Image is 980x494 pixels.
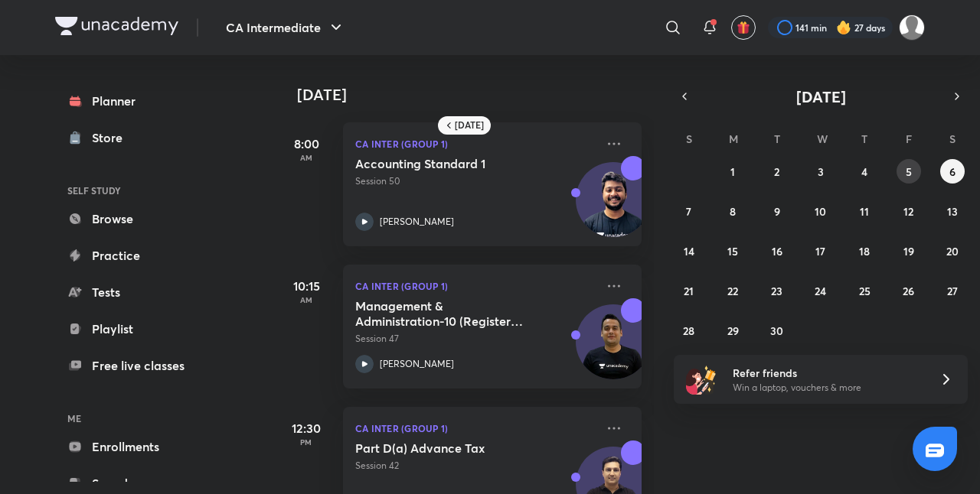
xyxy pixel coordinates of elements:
h5: Part D(a) Advance Tax [355,440,546,456]
h6: SELF STUDY [55,177,233,203]
button: September 16, 2025 [765,239,789,263]
abbr: September 17, 2025 [815,244,825,258]
abbr: September 8, 2025 [730,204,736,219]
h6: [DATE] [455,119,484,132]
abbr: September 28, 2025 [683,323,694,338]
button: September 6, 2025 [940,159,965,184]
abbr: September 1, 2025 [730,164,735,179]
p: Session 47 [355,332,596,346]
p: CA Inter (Group 1) [355,277,596,295]
abbr: September 25, 2025 [859,284,871,298]
p: Session 50 [355,174,596,188]
abbr: September 3, 2025 [818,164,824,179]
button: avatar [731,15,756,40]
a: Playlist [55,314,233,344]
a: Free live classes [55,350,233,381]
a: Practice [55,240,233,271]
h5: 8:00 [276,135,337,153]
p: Win a laptop, vouchers & more [733,381,921,395]
button: September 12, 2025 [897,199,921,223]
abbr: September 9, 2025 [774,204,780,219]
img: Avatar [577,171,650,244]
div: Store [92,128,132,147]
abbr: September 18, 2025 [859,244,870,258]
abbr: Monday [729,132,738,146]
button: September 13, 2025 [940,199,965,223]
abbr: September 2, 2025 [774,164,779,179]
abbr: September 20, 2025 [946,244,959,258]
abbr: Sunday [686,132,692,146]
button: September 1, 2025 [720,159,745,184]
abbr: Friday [906,132,912,146]
abbr: Tuesday [774,132,780,146]
img: referral [686,364,717,395]
h6: Refer friends [733,365,921,381]
abbr: September 12, 2025 [903,204,913,219]
button: September 10, 2025 [808,199,833,223]
abbr: Wednesday [817,132,828,146]
button: September 24, 2025 [808,278,833,303]
abbr: September 27, 2025 [947,284,958,298]
abbr: September 14, 2025 [684,244,694,258]
button: September 5, 2025 [897,159,921,184]
button: September 15, 2025 [720,239,745,263]
abbr: September 15, 2025 [727,244,738,258]
img: streak [836,20,851,35]
p: CA Inter (Group 1) [355,419,596,437]
abbr: September 4, 2025 [861,164,867,179]
p: AM [276,295,337,304]
button: September 14, 2025 [677,239,701,263]
button: September 17, 2025 [808,239,833,263]
button: CA Intermediate [217,12,354,43]
button: September 18, 2025 [852,239,877,263]
button: September 25, 2025 [852,278,877,303]
abbr: September 23, 2025 [771,284,782,298]
abbr: September 22, 2025 [727,284,738,298]
abbr: September 26, 2025 [903,284,914,298]
p: Session 42 [355,459,596,473]
button: [DATE] [695,86,946,107]
img: Company Logo [55,17,178,35]
button: September 2, 2025 [765,159,789,184]
abbr: September 29, 2025 [727,323,739,338]
abbr: September 10, 2025 [815,204,826,219]
span: [DATE] [796,86,846,107]
abbr: September 11, 2025 [860,204,869,219]
a: Planner [55,86,233,116]
button: September 4, 2025 [852,159,877,184]
button: September 11, 2025 [852,199,877,223]
button: September 3, 2025 [808,159,833,184]
abbr: September 7, 2025 [686,204,691,219]
p: PM [276,437,337,447]
button: September 30, 2025 [765,318,789,343]
abbr: September 5, 2025 [906,164,912,179]
abbr: September 30, 2025 [770,323,783,338]
img: avatar [737,21,750,34]
h5: 10:15 [276,277,337,295]
abbr: Saturday [949,132,955,146]
img: Avatar [577,313,650,386]
button: September 27, 2025 [940,278,965,303]
button: September 29, 2025 [720,318,745,343]
p: [PERSON_NAME] [380,357,454,371]
p: AM [276,153,337,162]
a: Company Logo [55,17,178,39]
button: September 26, 2025 [897,278,921,303]
a: Tests [55,277,233,307]
h5: Accounting Standard 1 [355,156,546,171]
button: September 9, 2025 [765,199,789,223]
a: Enrollments [55,431,233,462]
p: CA Inter (Group 1) [355,135,596,153]
h5: Management & Administration-10 (Registers & Returns Part-1) [355,298,546,329]
abbr: September 6, 2025 [949,164,955,179]
abbr: September 19, 2025 [903,244,914,258]
abbr: September 13, 2025 [947,204,958,219]
button: September 28, 2025 [677,318,701,343]
abbr: Thursday [861,132,867,146]
abbr: September 16, 2025 [772,244,782,258]
button: September 21, 2025 [677,278,701,303]
button: September 19, 2025 [897,239,921,263]
p: [PERSON_NAME] [380,215,454,229]
h6: ME [55,405,233,431]
h5: 12:30 [276,419,337,437]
